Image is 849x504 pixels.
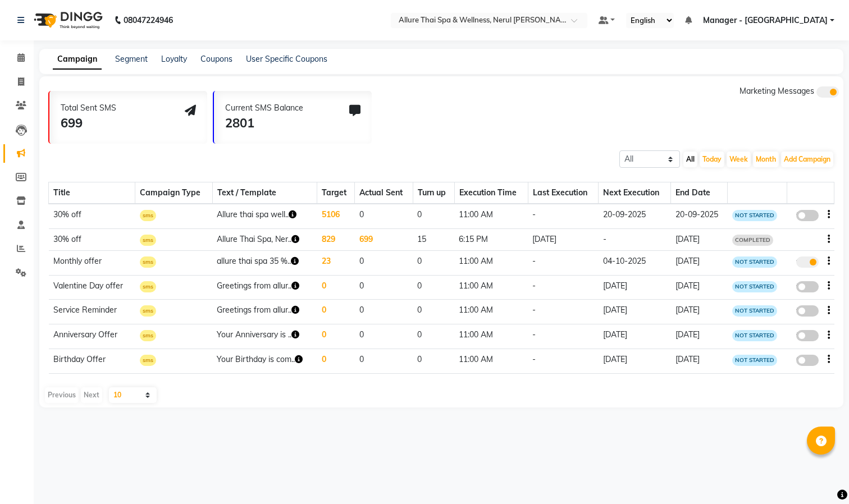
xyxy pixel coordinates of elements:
td: 0 [413,275,454,300]
td: 0 [413,300,454,324]
label: true [796,256,819,268]
div: Total Sent SMS [61,102,116,114]
td: [DATE] [671,324,728,349]
button: All [683,152,697,167]
div: 699 [61,114,116,132]
th: Last Execution [528,182,599,204]
label: false [796,305,819,317]
td: 0 [317,300,355,324]
td: Service Reminder [49,300,135,324]
span: NOT STARTED [732,305,777,317]
span: sms [140,256,156,268]
img: logo [29,4,106,36]
span: sms [140,281,156,292]
td: [DATE] [528,228,599,250]
td: Greetings from allur.. [212,275,317,300]
td: 11:00 AM [454,349,528,373]
span: sms [140,210,156,221]
td: Anniversary Offer [49,324,135,349]
td: 23 [317,250,355,275]
td: 30% off [49,228,135,250]
td: 04-10-2025 [599,250,671,275]
span: sms [140,330,156,341]
button: Today [700,152,724,167]
th: Actual Sent [355,182,413,204]
td: 0 [355,324,413,349]
td: 0 [355,300,413,324]
button: Add Campaign [781,152,833,167]
td: [DATE] [671,228,728,250]
td: [DATE] [599,275,671,300]
span: NOT STARTED [732,256,777,268]
th: Title [49,182,135,204]
td: - [528,204,599,228]
td: allure thai spa 35 %.. [212,250,317,275]
td: 0 [317,324,355,349]
td: 5106 [317,204,355,228]
td: Greetings from allur.. [212,300,317,324]
td: [DATE] [599,300,671,324]
span: Marketing Messages [740,86,814,96]
td: 11:00 AM [454,204,528,228]
td: [DATE] [671,250,728,275]
label: false [796,210,819,221]
th: Turn up [413,182,454,204]
span: sms [140,235,156,246]
td: Allure Thai Spa, Ner.. [212,228,317,250]
td: Monthly offer [49,250,135,275]
th: Target [317,182,355,204]
span: Manager - [GEOGRAPHIC_DATA] [703,15,828,26]
td: Allure thai spa well.. [212,204,317,228]
td: Birthday Offer [49,349,135,373]
td: [DATE] [671,275,728,300]
td: 15 [413,228,454,250]
td: Valentine Day offer [49,275,135,300]
label: false [796,330,819,341]
div: Current SMS Balance [225,102,303,114]
td: 20-09-2025 [599,204,671,228]
td: 829 [317,228,355,250]
button: Month [753,152,779,167]
td: 0 [355,204,413,228]
span: sms [140,305,156,317]
span: sms [140,355,156,366]
td: 30% off [49,204,135,228]
td: 0 [413,349,454,373]
td: - [528,324,599,349]
td: Your Birthday is com.. [212,349,317,373]
td: 0 [317,275,355,300]
td: 0 [355,349,413,373]
td: 6:15 PM [454,228,528,250]
td: [DATE] [671,300,728,324]
th: Campaign Type [135,182,213,204]
td: [DATE] [599,324,671,349]
span: COMPLETED [732,235,773,246]
b: 08047224946 [124,4,173,36]
span: NOT STARTED [732,355,777,366]
td: 0 [413,250,454,275]
td: 699 [355,228,413,250]
span: NOT STARTED [732,281,777,292]
button: Week [727,152,751,167]
td: [DATE] [599,349,671,373]
div: 2801 [225,114,303,132]
a: Segment [115,54,148,64]
td: Your Anniversary is .. [212,324,317,349]
td: - [528,300,599,324]
iframe: chat widget [802,459,838,493]
th: Next Execution [599,182,671,204]
td: 0 [317,349,355,373]
th: End Date [671,182,728,204]
td: 0 [355,250,413,275]
td: 11:00 AM [454,250,528,275]
label: false [796,281,819,292]
a: Coupons [200,54,232,64]
a: User Specific Coupons [246,54,327,64]
th: Execution Time [454,182,528,204]
a: Campaign [53,49,102,70]
td: 11:00 AM [454,275,528,300]
label: false [796,355,819,366]
td: 20-09-2025 [671,204,728,228]
td: 0 [413,204,454,228]
td: - [528,275,599,300]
